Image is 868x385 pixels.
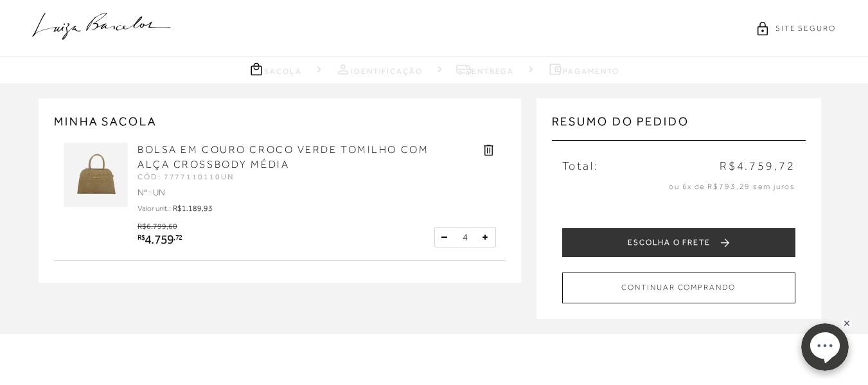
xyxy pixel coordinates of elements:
span: Valor unit.: [137,204,171,213]
span: R$1.189,93 [173,204,213,213]
span: R$4.759,72 [720,158,795,174]
a: Pagamento [547,61,619,77]
span: Total: [562,158,599,174]
span: SITE SEGURO [775,23,836,34]
span: CÓD: 7777110110UN [137,172,234,181]
h2: MINHA SACOLA [54,114,506,130]
h3: Resumo do pedido [552,114,806,141]
span: Nº : UN [137,187,165,197]
span: R$6.799,60 [137,222,177,231]
button: ESCOLHA O FRETE [562,228,795,257]
span: 4 [463,231,468,243]
button: CONTINUAR COMPRANDO [562,273,795,303]
p: ou 6x de R$793,29 sem juros [562,181,795,192]
a: Identificação [335,61,423,77]
a: BOLSA EM COURO CROCO VERDE TOMILHO COM ALÇA CROSSBODY MÉDIA [137,144,429,170]
a: Entrega [456,61,514,77]
img: BOLSA EM COURO CROCO VERDE TOMILHO COM ALÇA CROSSBODY MÉDIA [64,143,128,207]
a: Sacola [249,61,302,77]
